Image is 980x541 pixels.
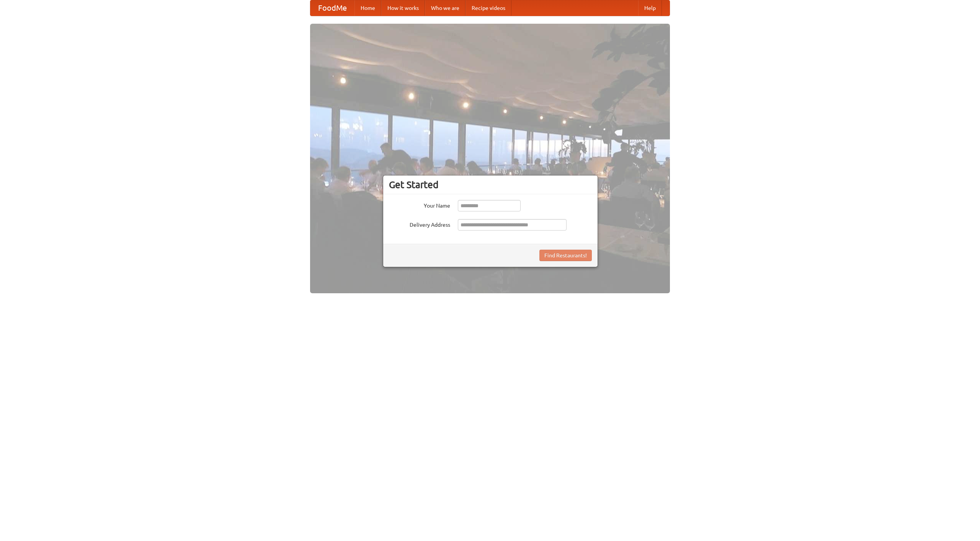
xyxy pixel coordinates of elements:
a: Who we are [425,0,465,16]
a: Recipe videos [465,0,511,16]
button: Find Restaurants! [539,250,592,261]
a: FoodMe [310,0,354,16]
a: Home [354,0,381,16]
label: Your Name [389,200,450,210]
a: How it works [381,0,425,16]
label: Delivery Address [389,219,450,229]
a: Help [638,0,662,16]
h3: Get Started [389,179,592,190]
